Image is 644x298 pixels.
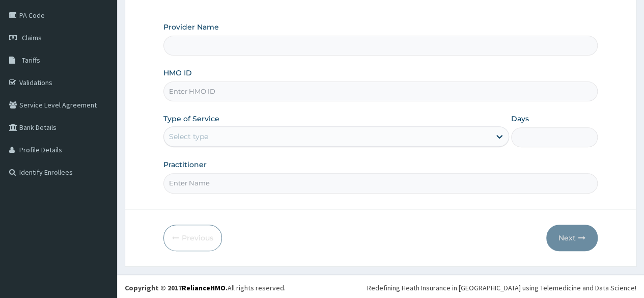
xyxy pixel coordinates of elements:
[22,56,40,65] span: Tariffs
[546,225,598,251] button: Next
[163,159,207,170] label: Practitioner
[163,22,219,32] label: Provider Name
[182,283,226,292] a: RelianceHMO
[163,82,598,101] input: Enter HMO ID
[163,173,598,193] input: Enter Name
[367,283,636,293] div: Redefining Heath Insurance in [GEOGRAPHIC_DATA] using Telemedicine and Data Science!
[22,33,42,42] span: Claims
[125,283,228,292] strong: Copyright © 2017 .
[169,131,208,142] div: Select type
[163,68,192,78] label: HMO ID
[511,114,529,124] label: Days
[163,225,222,251] button: Previous
[163,114,219,124] label: Type of Service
